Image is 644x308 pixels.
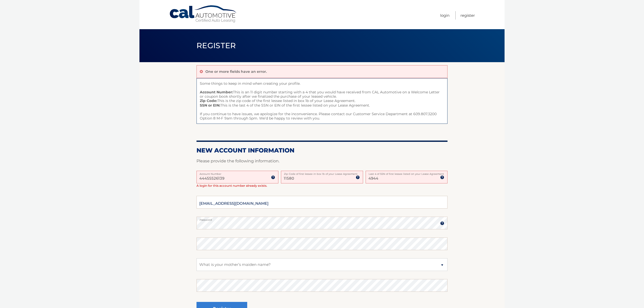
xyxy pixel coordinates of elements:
span: Some things to keep in mind when creating your profile. This is an 11 digit number starting with ... [196,78,448,124]
strong: Zip Code: [200,98,217,103]
span: Register [196,41,236,50]
input: Account Number [196,171,278,183]
p: Please provide the following information. [196,158,448,165]
img: tooltip.svg [271,175,275,179]
h2: New Account Information [196,147,448,154]
img: tooltip.svg [440,221,444,225]
span: A login for this account number already exists. [196,184,267,187]
label: Password [196,217,448,221]
input: SSN or EIN (last 4 digits only) [366,171,448,183]
img: tooltip.svg [440,175,444,179]
input: Zip Code [281,171,363,183]
input: Email [196,196,448,209]
img: tooltip.svg [356,175,360,179]
label: Account Number [196,171,278,175]
p: One or more fields have an error. [205,69,267,74]
label: Last 4 of SSN of first lessee listed on your Lease Agreement [366,171,448,175]
label: Zip Code of first lessee in box 1b of your Lease Agreement [281,171,363,175]
a: Register [460,11,475,20]
a: Cal Automotive [169,5,238,23]
strong: SSN or EIN: [200,103,220,108]
strong: Account Number: [200,90,233,94]
a: Login [440,11,450,20]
